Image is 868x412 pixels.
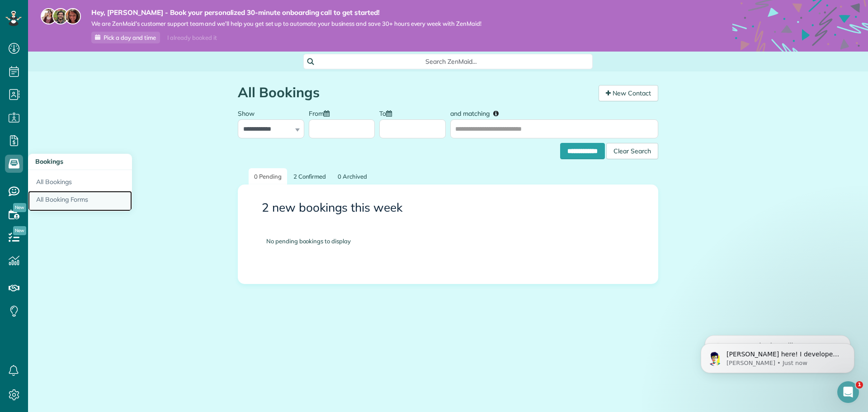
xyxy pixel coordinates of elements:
a: All Booking Forms [28,191,132,212]
label: and matching [450,104,505,121]
span: New [13,203,26,212]
h1: All Bookings [238,85,592,100]
iframe: Intercom notifications message [687,324,868,388]
a: 0 Archived [332,168,373,185]
span: 1 [856,381,863,388]
strong: Hey, [PERSON_NAME] - Book your personalized 30-minute onboarding call to get started! [91,8,481,17]
span: New [13,226,26,235]
div: I already booked it [162,32,222,43]
label: To [379,104,396,121]
img: jorge-587dff0eeaa6aab1f244e6dc62b8924c3b6ad411094392a53c71c6c4a576187d.jpg [52,8,69,24]
a: New Contact [599,85,658,101]
img: michelle-19f622bdf1676172e81f8f8fba1fb50e276960ebfe0243fe18214015130c80e4.jpg [65,8,81,24]
span: Pick a day and time [104,34,156,41]
a: 0 Pending [249,168,287,185]
h3: 2 new bookings this week [262,201,634,214]
a: 2 Confirmed [288,168,332,185]
iframe: Intercom live chat [837,381,859,403]
a: Pick a day and time [91,32,160,43]
a: All Bookings [28,170,132,191]
span: Bookings [35,157,63,166]
img: maria-72a9807cf96188c08ef61303f053569d2e2a8a1cde33d635c8a3ac13582a053d.jpg [41,8,57,24]
div: No pending bookings to display [253,223,643,259]
label: From [309,104,334,121]
div: Clear Search [606,143,658,159]
a: Clear Search [606,145,658,152]
span: We are ZenMaid’s customer support team and we’ll help you get set up to automate your business an... [91,20,481,28]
